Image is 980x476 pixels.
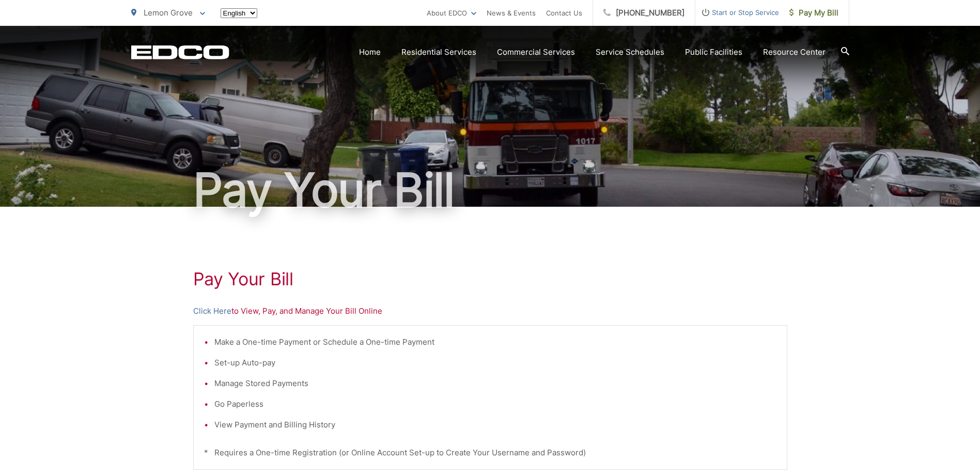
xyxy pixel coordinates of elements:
[427,7,476,19] a: About EDCO
[214,357,776,369] li: Set-up Auto-pay
[546,7,582,19] a: Contact Us
[596,46,664,58] a: Service Schedules
[204,447,776,459] p: * Requires a One-time Registration (or Online Account Set-up to Create Your Username and Password)
[685,46,742,58] a: Public Facilities
[193,269,787,289] h1: Pay Your Bill
[763,46,826,58] a: Resource Center
[497,46,575,58] a: Commercial Services
[401,46,476,58] a: Residential Services
[131,164,849,216] h1: Pay Your Bill
[789,7,838,19] span: Pay My Bill
[214,377,776,390] li: Manage Stored Payments
[131,45,229,59] a: EDCD logo. Return to the homepage.
[193,305,231,317] a: Click Here
[487,7,536,19] a: News & Events
[214,419,776,431] li: View Payment and Billing History
[221,8,257,18] select: Select a language
[214,398,776,410] li: Go Paperless
[144,8,193,18] span: Lemon Grove
[193,305,787,317] p: to View, Pay, and Manage Your Bill Online
[359,46,381,58] a: Home
[214,336,776,348] li: Make a One-time Payment or Schedule a One-time Payment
